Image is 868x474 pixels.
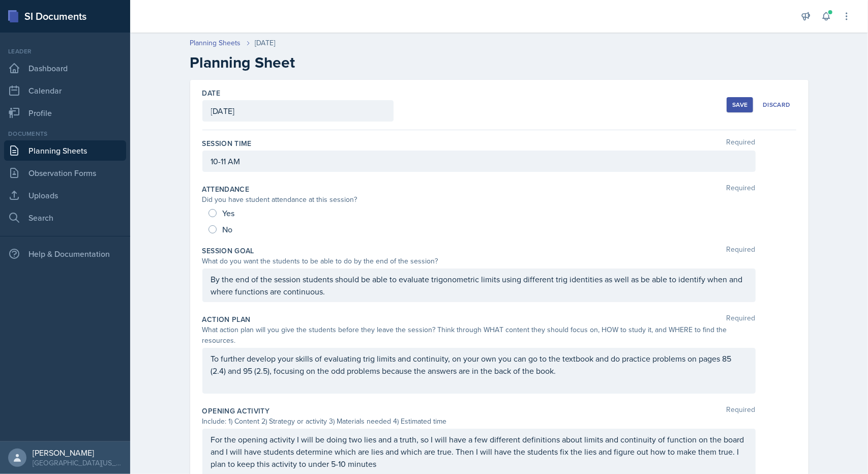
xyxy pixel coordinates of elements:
div: Include: 1) Content 2) Strategy or activity 3) Materials needed 4) Estimated time [202,416,756,427]
label: Opening Activity [202,406,270,416]
div: Discard [763,101,790,109]
button: Discard [757,97,796,112]
label: Date [202,88,220,98]
p: To further develop your skills of evaluating trig limits and continuity, on your own you can go t... [211,352,747,377]
span: Required [727,246,756,256]
div: [GEOGRAPHIC_DATA][US_STATE] in [GEOGRAPHIC_DATA] [33,458,122,468]
label: Attendance [202,184,250,194]
label: Session Time [202,138,252,149]
a: Search [4,208,126,228]
p: For the opening activity I will be doing two lies and a truth, so I will have a few different def... [211,433,747,470]
p: By the end of the session students should be able to evaluate trigonometric limits using differen... [211,273,747,298]
a: Planning Sheets [190,38,241,48]
div: Leader [4,47,126,56]
a: Observation Forms [4,163,126,183]
a: Planning Sheets [4,140,126,161]
span: Required [727,314,756,324]
h2: Planning Sheet [190,53,809,72]
div: Did you have student attendance at this session? [202,194,756,205]
div: Help & Documentation [4,244,126,264]
p: 10-11 AM [211,155,747,167]
label: Action Plan [202,314,251,324]
a: Calendar [4,80,126,101]
span: Required [727,406,756,416]
span: Yes [223,208,235,218]
div: Save [732,101,747,109]
span: Required [727,184,756,194]
a: Profile [4,103,126,123]
span: Required [727,138,756,149]
div: What do you want the students to be able to do by the end of the session? [202,256,756,266]
a: Uploads [4,185,126,205]
div: Documents [4,129,126,138]
span: No [223,224,233,234]
label: Session Goal [202,246,254,256]
div: What action plan will you give the students before they leave the session? Think through WHAT con... [202,324,756,346]
a: Dashboard [4,58,126,78]
button: Save [727,97,753,112]
div: [PERSON_NAME] [33,448,122,458]
div: [DATE] [255,38,276,48]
